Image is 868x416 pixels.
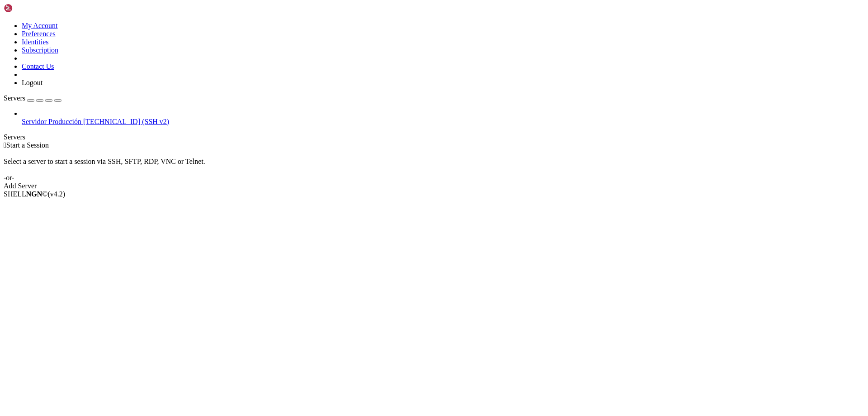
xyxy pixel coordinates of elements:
[22,118,864,126] a: Servidor Producción [TECHNICAL_ID] (SSH v2)
[22,46,58,54] a: Subscription
[6,141,49,149] span: Start a Session
[4,133,864,141] div: Servers
[48,190,66,198] span: 4.2.0
[4,182,864,190] div: Add Server
[4,141,6,149] span: 
[22,62,54,70] a: Contact Us
[22,118,81,125] span: Servidor Producción
[22,38,49,46] a: Identities
[4,149,864,182] div: Select a server to start a session via SSH, SFTP, RDP, VNC or Telnet. -or-
[22,22,58,29] a: My Account
[22,110,864,126] li: Servidor Producción [TECHNICAL_ID] (SSH v2)
[22,79,42,86] a: Logout
[4,190,65,198] span: SHELL ©
[4,4,56,13] img: Shellngn
[26,190,42,198] b: NGN
[4,94,61,102] a: Servers
[4,94,25,102] span: Servers
[22,30,56,38] a: Preferences
[83,118,169,125] span: [TECHNICAL_ID] (SSH v2)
